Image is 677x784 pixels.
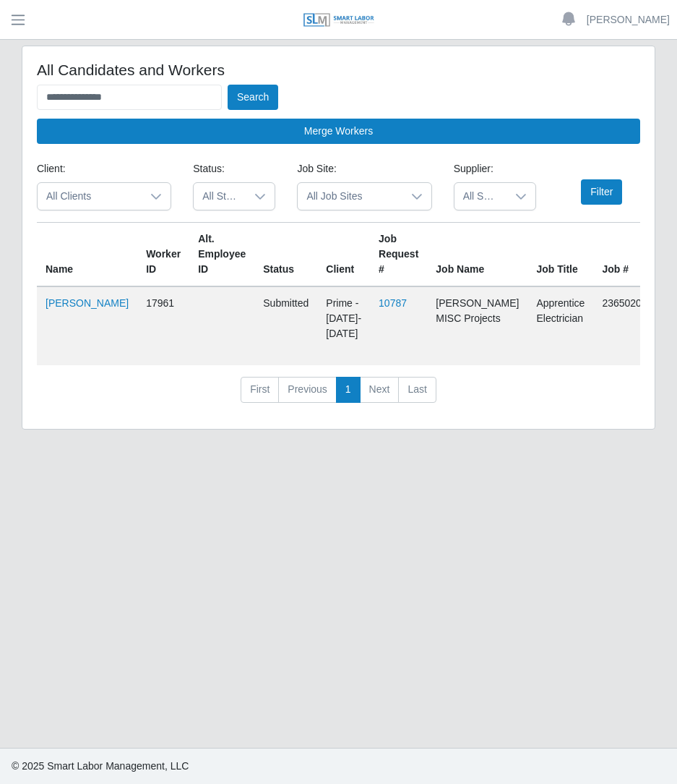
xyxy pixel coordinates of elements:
[254,286,317,365] td: submitted
[37,119,640,144] button: Merge Workers
[46,297,129,309] a: [PERSON_NAME]
[454,161,493,176] label: Supplier:
[303,12,375,28] img: SLM Logo
[336,377,361,403] a: 1
[317,223,370,287] th: Client
[527,223,593,287] th: Job Title
[587,12,670,27] a: [PERSON_NAME]
[194,183,246,210] span: All Statuses
[297,161,336,176] label: Job Site:
[593,223,650,287] th: Job #
[38,183,142,210] span: All Clients
[254,223,317,287] th: Status
[454,183,506,210] span: All Suppliers
[427,286,527,365] td: [PERSON_NAME] MISC Projects
[37,223,137,287] th: Name
[298,183,402,210] span: All Job Sites
[228,85,278,110] button: Search
[370,223,427,287] th: Job Request #
[427,223,527,287] th: Job Name
[137,286,189,365] td: 17961
[593,286,650,365] td: 2365020
[37,161,66,176] label: Client:
[37,377,640,414] nav: pagination
[527,286,593,365] td: Apprentice Electrician
[189,223,254,287] th: Alt. Employee ID
[581,179,622,205] button: Filter
[379,297,407,309] a: 10787
[193,161,225,176] label: Status:
[317,286,370,365] td: Prime - [DATE]-[DATE]
[12,760,189,772] span: © 2025 Smart Labor Management, LLC
[137,223,189,287] th: Worker ID
[37,61,640,79] h4: All Candidates and Workers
